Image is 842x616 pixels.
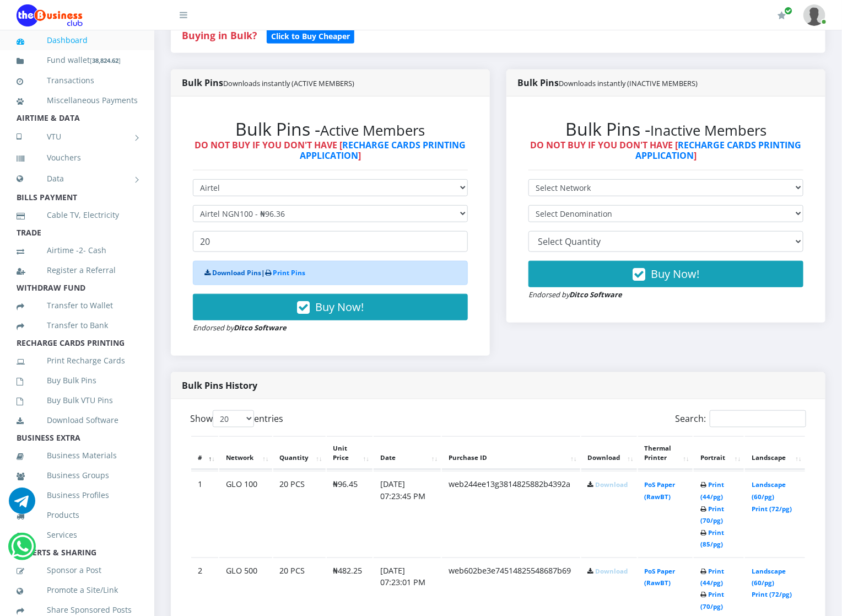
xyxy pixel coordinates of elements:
[700,505,724,525] a: Print (70/pg)
[694,436,744,470] th: Portrait: activate to sort column ascending
[17,443,138,468] a: Business Materials
[596,480,628,489] a: Download
[17,348,138,373] a: Print Recharge Cards
[90,56,121,65] small: [ ]
[752,591,792,599] a: Print (72/pg)
[193,119,468,140] h2: Bulk Pins -
[17,483,138,508] a: Business Profiles
[635,139,802,162] a: RECHARGE CARDS PRINTING APPLICATION
[803,4,825,26] img: User
[273,268,305,277] a: Print Pins
[700,528,724,549] a: Print (85/pg)
[17,238,138,263] a: Airtime -2- Cash
[517,77,698,89] strong: Bulk Pins
[700,480,724,501] a: Print (44/pg)
[182,77,354,89] strong: Bulk Pins
[11,542,34,560] a: Chat for support
[193,231,468,252] input: Enter Quantity
[271,31,350,41] b: Click to Buy Cheaper
[213,410,254,427] select: Showentries
[569,290,622,299] strong: Ditco Software
[182,29,257,42] strong: Buying in Bulk?
[273,436,326,470] th: Quantity: activate to sort column ascending
[327,471,373,556] td: ₦96.45
[300,139,466,162] a: RECHARGE CARDS PRINTING APPLICATION
[651,266,699,281] span: Buy Now!
[17,88,138,113] a: Miscellaneous Payments
[700,591,724,611] a: Print (70/pg)
[784,7,792,15] span: Renew/Upgrade Subscription
[195,139,466,162] strong: DO NOT BUY IF YOU DON'T HAVE [ ]
[745,436,805,470] th: Landscape: activate to sort column ascending
[193,323,287,333] small: Endorsed by
[638,436,693,470] th: Thermal Printer: activate to sort column ascending
[17,313,138,338] a: Transfer to Bank
[650,121,767,140] small: Inactive Members
[17,123,138,151] a: VTU
[267,29,354,42] a: Click to Buy Cheaper
[675,410,806,427] label: Search:
[223,78,354,88] small: Downloads instantly (ACTIVE MEMBERS)
[531,139,802,162] strong: DO NOT BUY IF YOU DON'T HAVE [ ]
[17,463,138,488] a: Business Groups
[528,290,622,299] small: Endorsed by
[374,436,441,470] th: Date: activate to sort column ascending
[234,323,287,333] strong: Ditco Software
[17,258,138,283] a: Register a Referral
[190,410,283,427] label: Show entries
[219,436,272,470] th: Network: activate to sort column ascending
[17,522,138,548] a: Services
[752,567,786,587] a: Landscape (60/pg)
[17,202,138,228] a: Cable TV, Electricity
[17,408,138,433] a: Download Software
[17,368,138,393] a: Buy Bulk Pins
[17,388,138,413] a: Buy Bulk VTU Pins
[581,436,637,470] th: Download: activate to sort column ascending
[645,480,676,501] a: PoS Paper (RawBT)
[17,145,138,170] a: Vouchers
[17,577,138,603] a: Promote a Site/Link
[321,121,425,140] small: Active Members
[191,436,218,470] th: #: activate to sort column descending
[596,567,628,575] a: Download
[778,11,786,20] i: Renew/Upgrade Subscription
[374,471,441,556] td: [DATE] 07:23:45 PM
[9,496,35,514] a: Chat for support
[273,471,326,556] td: 20 PCS
[528,119,803,140] h2: Bulk Pins -
[193,294,468,320] button: Buy Now!
[327,436,373,470] th: Unit Price: activate to sort column ascending
[17,4,83,26] img: Logo
[752,505,792,513] a: Print (72/pg)
[645,567,676,587] a: PoS Paper (RawBT)
[182,379,257,392] strong: Bulk Pins History
[315,299,364,314] span: Buy Now!
[212,268,261,277] a: Download Pins
[17,558,138,583] a: Sponsor a Post
[17,68,138,93] a: Transactions
[442,471,580,556] td: web244ee13g3814825882b4392a
[442,436,580,470] th: Purchase ID: activate to sort column ascending
[559,78,698,88] small: Downloads instantly (INACTIVE MEMBERS)
[17,293,138,318] a: Transfer to Wallet
[700,567,724,587] a: Print (44/pg)
[219,471,272,556] td: GLO 100
[17,47,138,73] a: Fund wallet[38,824.62]
[710,410,806,427] input: Search:
[528,261,803,287] button: Buy Now!
[204,268,305,277] strong: |
[752,480,786,501] a: Landscape (60/pg)
[17,28,138,53] a: Dashboard
[191,471,218,556] td: 1
[92,56,118,65] b: 38,824.62
[17,165,138,192] a: Data
[17,502,138,528] a: Products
